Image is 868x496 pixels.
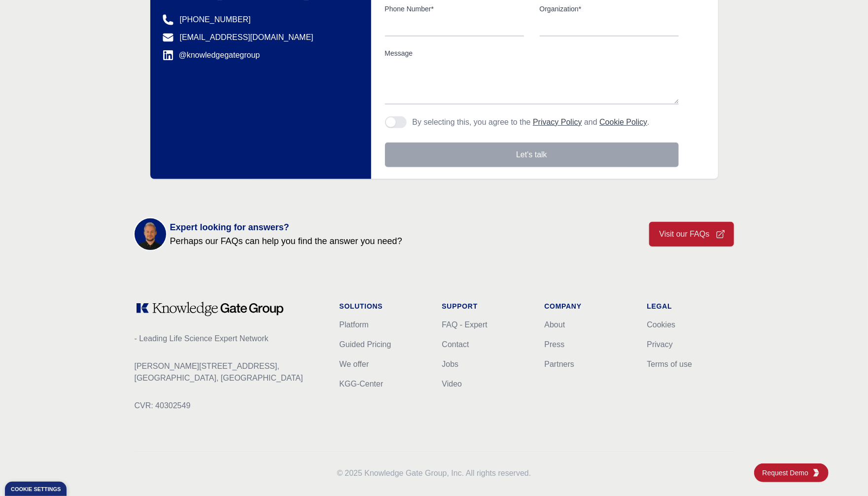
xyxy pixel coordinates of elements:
span: © [337,469,343,477]
h1: Legal [647,301,734,311]
img: KOL management, KEE, Therapy area experts [135,218,166,250]
a: Press [545,340,565,349]
label: Phone Number* [385,4,524,14]
span: Expert looking for answers? [170,220,402,234]
div: Cookie settings [11,487,61,492]
a: KGG-Center [340,380,383,388]
iframe: Chat Widget [819,449,868,496]
a: Guided Pricing [340,340,391,349]
p: CVR: 40302549 [135,400,324,412]
a: Request DemoKGG [754,463,829,482]
a: @knowledgegategroup [162,49,260,61]
a: Cookie Policy [599,118,647,126]
a: [EMAIL_ADDRESS][DOMAIN_NAME] [180,32,313,43]
a: We offer [340,360,369,368]
a: FAQ - Expert [442,320,487,329]
img: KGG [812,469,820,477]
a: Video [442,380,462,388]
a: Terms of use [647,360,693,368]
a: Privacy [647,340,673,349]
div: Chat-widget [819,449,868,496]
h1: Company [545,301,631,311]
a: Jobs [442,360,459,368]
span: Request Demo [763,468,812,478]
button: Let's talk [385,142,679,167]
p: - Leading Life Science Expert Network [135,333,324,345]
a: Partners [545,360,574,368]
a: Contact [442,340,469,349]
a: Platform [340,320,369,329]
label: Organization* [540,4,679,14]
span: Perhaps our FAQs can help you find the answer you need? [170,234,402,248]
a: [PHONE_NUMBER] [180,14,251,26]
label: Message [385,48,679,58]
a: Visit our FAQs [649,222,734,247]
p: By selecting this, you agree to the and . [413,116,650,128]
p: [PERSON_NAME][STREET_ADDRESS], [GEOGRAPHIC_DATA], [GEOGRAPHIC_DATA] [135,360,324,384]
p: 2025 Knowledge Gate Group, Inc. All rights reserved. [135,467,734,479]
a: Privacy Policy [533,118,582,126]
a: Cookies [647,320,676,329]
a: About [545,320,565,329]
h1: Support [442,301,529,311]
h1: Solutions [340,301,426,311]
